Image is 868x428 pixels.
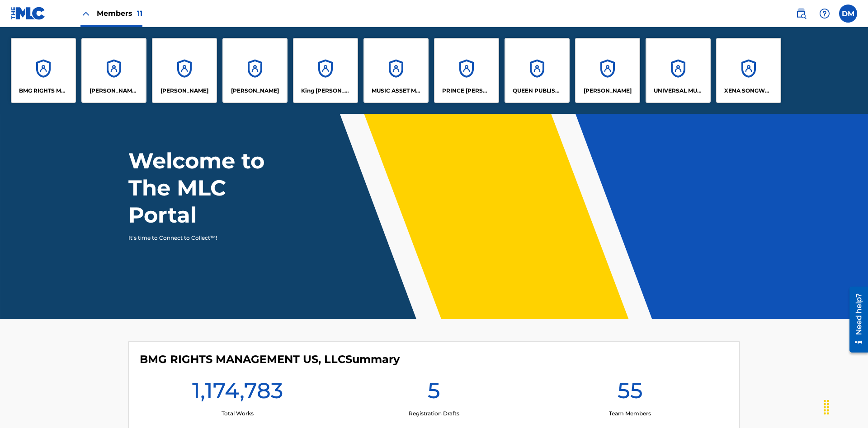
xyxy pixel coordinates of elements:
a: AccountsMUSIC ASSET MANAGEMENT (MAM) [363,38,429,103]
p: RONALD MCTESTERSON [584,87,632,95]
a: AccountsKing [PERSON_NAME] [293,38,358,103]
img: help [819,8,830,19]
a: AccountsQUEEN PUBLISHA [505,38,570,103]
p: ELVIS COSTELLO [160,87,208,95]
div: Help [816,5,834,23]
h1: Welcome to The MLC Portal [128,147,297,228]
p: XENA SONGWRITER [724,87,774,95]
p: BMG RIGHTS MANAGEMENT US, LLC [19,87,68,95]
div: Drag [819,394,834,421]
p: Registration Drafts [409,409,459,418]
p: EYAMA MCSINGER [231,87,279,95]
a: Accounts[PERSON_NAME] [152,38,217,103]
a: AccountsXENA SONGWRITER [716,38,781,103]
iframe: Chat Widget [823,385,868,428]
a: AccountsUNIVERSAL MUSIC PUB GROUP [646,38,711,103]
img: search [796,8,807,19]
span: Members [97,8,142,19]
img: Close [80,8,91,19]
a: Accounts[PERSON_NAME] SONGWRITER [81,38,146,103]
p: UNIVERSAL MUSIC PUB GROUP [654,87,703,95]
span: 11 [137,9,142,18]
p: QUEEN PUBLISHA [513,87,562,95]
h1: 1,174,783 [192,377,283,409]
a: Accounts[PERSON_NAME] [575,38,640,103]
a: Public Search [792,5,810,23]
div: User Menu [839,5,857,23]
p: PRINCE MCTESTERSON [442,87,491,95]
a: AccountsPRINCE [PERSON_NAME] [434,38,499,103]
h1: 55 [618,377,643,409]
iframe: Resource Center [843,283,868,357]
a: Accounts[PERSON_NAME] [222,38,288,103]
p: Total Works [222,409,254,418]
h4: BMG RIGHTS MANAGEMENT US, LLC [140,353,400,366]
p: King McTesterson [301,87,350,95]
p: It's time to Connect to Collect™! [128,234,285,242]
h1: 5 [428,377,440,409]
p: MUSIC ASSET MANAGEMENT (MAM) [372,87,421,95]
img: MLC Logo [11,7,46,20]
a: AccountsBMG RIGHTS MANAGEMENT US, LLC [11,38,76,103]
p: Team Members [609,409,651,418]
p: CLEO SONGWRITER [90,87,139,95]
